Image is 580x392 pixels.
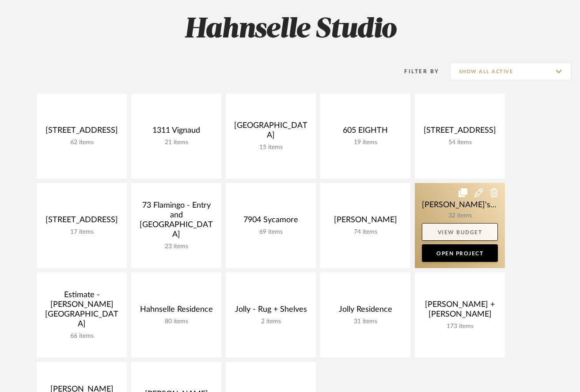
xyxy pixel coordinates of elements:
div: [STREET_ADDRESS] [44,215,120,228]
div: [STREET_ADDRESS] [44,126,120,139]
div: 15 items [233,144,309,151]
div: 54 items [422,139,498,146]
div: 69 items [233,228,309,236]
div: 73 Flamingo - Entry and [GEOGRAPHIC_DATA] [138,201,214,243]
div: [GEOGRAPHIC_DATA] [233,121,309,144]
div: 62 items [44,139,120,146]
div: 21 items [138,139,214,146]
div: Jolly Residence [327,305,403,318]
a: Open Project [422,244,498,262]
div: 2 items [233,318,309,325]
div: [PERSON_NAME] [327,215,403,228]
div: Hahnselle Residence [138,305,214,318]
div: 23 items [138,243,214,250]
a: View Budget [422,223,498,241]
div: 31 items [327,318,403,325]
div: 17 items [44,228,120,236]
div: Filter By [393,67,440,76]
div: 66 items [44,332,120,340]
div: [STREET_ADDRESS] [422,126,498,139]
div: Estimate - [PERSON_NAME][GEOGRAPHIC_DATA] [44,290,120,332]
div: 1311 Vignaud [138,126,214,139]
div: 19 items [327,139,403,146]
div: 74 items [327,228,403,236]
div: 605 EIGHTH [327,126,403,139]
div: 80 items [138,318,214,325]
div: 173 items [422,323,498,330]
div: 7904 Sycamore [233,215,309,228]
div: Jolly - Rug + Shelves [233,305,309,318]
div: [PERSON_NAME] + [PERSON_NAME] [422,300,498,323]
